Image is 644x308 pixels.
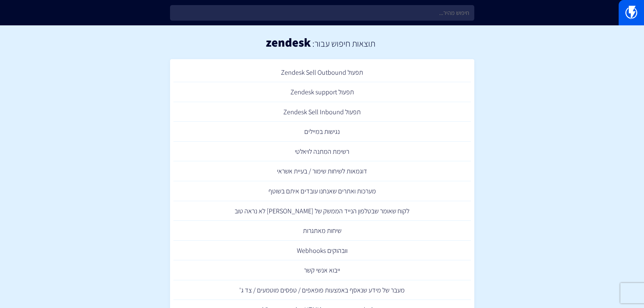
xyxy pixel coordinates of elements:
a: מעבר של מידע שנאסף באמצעות פופאפים / טפסים מוטמעים / צד ג' [173,280,471,300]
a: רשימת המתנה לויאלטי [173,142,471,162]
a: תפעול Zendesk Sell Inbound [173,102,471,122]
a: שיחות מאתגרות [173,221,471,241]
a: דוגמאות לשיחות שימור / בעיית אשראי [173,161,471,181]
input: חיפוש מהיר... [170,5,474,21]
a: וובהוקים Webhooks [173,241,471,261]
a: נגישות במיילים [173,122,471,142]
a: ייבוא אנשי קשר [173,260,471,280]
h2: תוצאות חיפוש עבור: [311,39,375,48]
a: מערכות ואתרים שאנחנו עובדים איתם בשוטף [173,181,471,201]
a: תפעול Zendesk Sell Outbound [173,63,471,82]
a: תפעול Zendesk support [173,82,471,102]
h1: zendesk [266,35,311,49]
a: לקוח שאומר שבטלפון הנייד הממשק של [PERSON_NAME] לא נראה טוב [173,201,471,221]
